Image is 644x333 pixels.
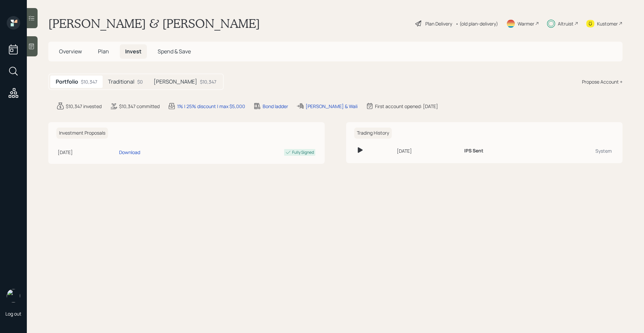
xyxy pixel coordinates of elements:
span: Invest [125,48,142,55]
h1: [PERSON_NAME] & [PERSON_NAME] [48,16,260,31]
div: Plan Delivery [425,20,452,27]
h5: Portfolio [56,79,78,85]
h6: IPS Sent [464,148,483,154]
div: • (old plan-delivery) [455,20,498,27]
h5: Traditional [108,79,135,85]
div: Warmer [518,20,534,27]
h5: [PERSON_NAME] [154,79,197,85]
div: [DATE] [397,147,459,154]
span: Overview [59,48,82,55]
div: Log out [5,311,21,317]
div: Fully Signed [292,149,314,155]
div: $0 [137,78,143,85]
div: [PERSON_NAME] & Wali [306,103,358,110]
div: $10,347 [81,78,97,85]
div: Altruist [558,20,574,27]
div: System [545,147,612,154]
h6: Trading History [354,128,392,139]
div: $10,347 invested [66,103,102,110]
div: Propose Account + [582,78,623,85]
div: First account opened: [DATE] [375,103,438,110]
div: $10,347 [200,78,216,85]
div: 1% | 25% discount | max $5,000 [177,103,245,110]
span: Spend & Save [158,48,191,55]
div: Download [119,149,140,156]
div: Bond ladder [263,103,288,110]
h6: Investment Proposals [56,128,108,139]
div: $10,347 committed [119,103,160,110]
img: michael-russo-headshot.png [7,289,20,302]
div: Kustomer [597,20,618,27]
span: Plan [98,48,109,55]
div: [DATE] [58,149,116,156]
